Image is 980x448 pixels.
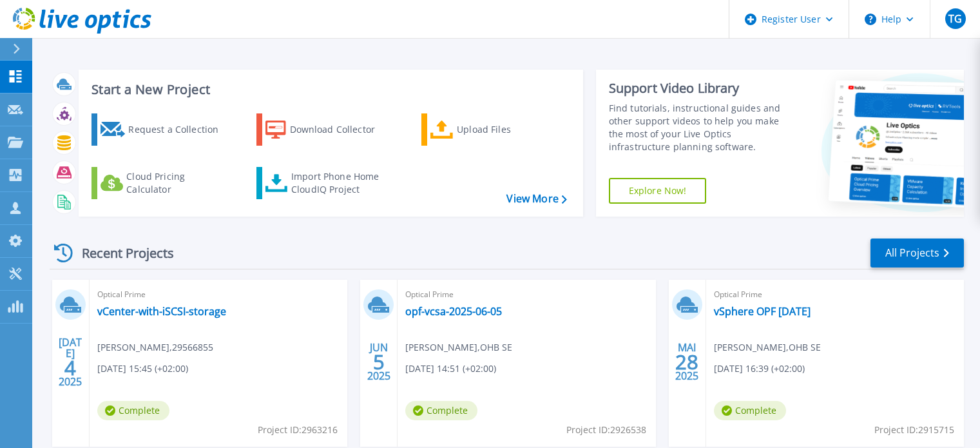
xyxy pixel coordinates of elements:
span: [PERSON_NAME] , OHB SE [405,340,512,355]
span: Project ID: 2926538 [566,423,646,437]
span: Complete [405,401,477,420]
span: Optical Prime [405,287,648,302]
a: Explore Now! [609,178,707,204]
span: [DATE] 14:51 (+02:00) [405,362,496,376]
h3: Start a New Project [91,83,566,97]
span: Complete [714,401,786,420]
a: vSphere OPF [DATE] [714,305,811,318]
div: Import Phone Home CloudIQ Project [291,170,392,196]
div: Cloud Pricing Calculator [126,170,229,196]
span: Project ID: 2963216 [258,423,338,437]
a: Request a Collection [91,113,235,146]
span: [DATE] 16:39 (+02:00) [714,362,805,376]
span: 5 [373,356,385,367]
div: Find tutorials, instructional guides and other support videos to help you make the most of your L... [609,102,794,153]
a: vCenter-with-iSCSI-storage [97,305,226,318]
span: [PERSON_NAME] , 29566855 [97,340,213,355]
div: Request a Collection [128,117,231,142]
div: Support Video Library [609,80,794,97]
span: Optical Prime [97,287,340,302]
div: MAI 2025 [675,338,699,385]
span: [DATE] 15:45 (+02:00) [97,362,188,376]
span: 4 [64,362,76,373]
div: Download Collector [290,117,393,142]
div: Recent Projects [50,237,191,269]
div: [DATE] 2025 [58,338,82,385]
a: Upload Files [421,113,565,146]
div: Upload Files [457,117,560,142]
a: Cloud Pricing Calculator [91,167,235,199]
a: opf-vcsa-2025-06-05 [405,305,502,318]
span: Complete [97,401,169,420]
span: Optical Prime [714,287,956,302]
a: Download Collector [256,113,400,146]
div: JUN 2025 [367,338,391,385]
span: 28 [675,356,698,367]
span: [PERSON_NAME] , OHB SE [714,340,821,355]
span: TG [948,14,962,24]
span: Project ID: 2915715 [874,423,954,437]
a: View More [506,193,566,205]
a: All Projects [870,239,964,268]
